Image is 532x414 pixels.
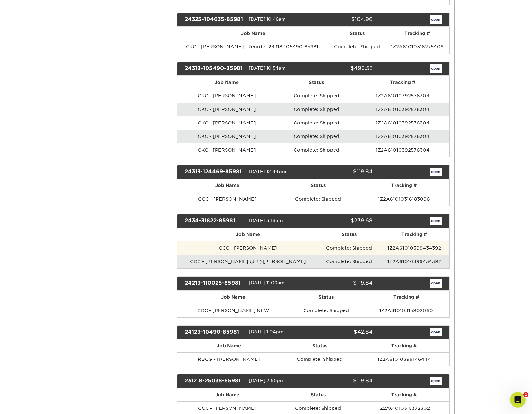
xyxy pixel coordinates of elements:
td: Complete: Shipped [276,130,356,143]
div: 24219-110025-85981 [180,279,249,288]
div: $104.96 [308,15,377,24]
textarea: Message… [5,198,123,209]
a: open [430,217,442,225]
th: Status [280,339,359,352]
a: open [430,328,442,337]
div: ​ [10,44,101,63]
td: CKC - [PERSON_NAME] [Reorder 24318-105490-85981] [177,40,329,54]
td: CKC - [PERSON_NAME] [177,130,276,143]
a: open [430,64,442,73]
div: 24313-124469-85981 [180,168,249,176]
th: Status [278,388,359,401]
td: CKC - [PERSON_NAME] [177,116,276,130]
td: Complete: Shipped [276,143,356,157]
th: Status [289,291,363,304]
td: 1Z2A61010399146444 [359,352,449,366]
div: 24129-10490-85981 [180,328,249,337]
th: Tracking # [356,76,449,89]
td: 1Z2A61010316183096 [359,192,449,206]
th: Status [276,76,356,89]
span: [DATE] 10:46am [249,16,286,22]
th: Job Name [177,291,289,304]
span: [DATE] 1:04pm [249,329,284,334]
span: [DATE] 10:54am [249,65,286,71]
span: [DATE] 11:00am [249,280,285,285]
span: [DATE] 2:50pm [249,378,285,383]
th: Status [329,27,385,40]
td: Complete: Shipped [280,352,359,366]
th: Job Name [177,339,280,352]
td: 1Z2A61010316275406 [385,40,449,54]
td: 1Z2A61010399434392 [379,241,449,255]
th: Tracking # [359,179,449,192]
button: Home [101,3,113,15]
td: 1Z2A61010392576304 [356,143,449,157]
td: 1Z2A61010392576304 [356,103,449,116]
th: Job Name [177,388,278,401]
span: [DATE] 3:18pm [249,218,283,223]
td: CCC - [PERSON_NAME] (J.P.) [PERSON_NAME] [177,255,319,268]
th: Job Name [177,27,329,40]
th: Tracking # [363,291,449,304]
button: Upload attachment [31,211,36,216]
a: open [430,168,442,176]
div: Support says… [5,37,124,320]
a: open [430,377,442,385]
iframe: Intercom live chat [510,392,526,408]
span: 1 [523,392,528,397]
td: Complete: Shipped [289,304,363,317]
th: Tracking # [359,339,449,352]
button: Send a message… [110,209,121,219]
td: 1Z2A61010392576304 [356,116,449,130]
th: Job Name [177,76,276,89]
div: $119.84 [308,279,377,288]
div: 2434-31822-85981 [180,217,249,225]
h1: Primoprint [49,3,77,8]
th: Job Name [177,228,319,241]
div: While your order history will remain accessible, artwork files from past orders will not carry ov... [10,156,101,194]
b: Past Order Files Will Not Transfer: [12,156,87,168]
iframe: Google Customer Reviews [2,394,55,412]
td: CCC - [PERSON_NAME] [177,241,319,255]
td: CKC - [PERSON_NAME] [177,103,276,116]
td: CKC - [PERSON_NAME] [177,89,276,103]
button: Emoji picker [10,211,15,216]
button: Gif picker [20,211,25,216]
td: CCC - [PERSON_NAME] [177,192,278,206]
th: Tracking # [359,388,449,401]
a: open [430,279,442,288]
th: Tracking # [385,27,449,40]
td: Complete: Shipped [319,241,379,255]
div: $119.84 [308,168,377,176]
div: $496.53 [308,64,377,73]
div: 24318-105490-85981 [180,64,249,73]
span: [DATE] 12:44pm [249,169,286,174]
div: $42.84 [308,328,377,337]
td: Complete: Shipped [276,116,356,130]
th: Status [278,179,359,192]
th: Tracking # [379,228,449,241]
th: Status [319,228,379,241]
td: RBCG - [PERSON_NAME] [177,352,280,366]
td: 1Z2A61010392576304 [356,130,449,143]
td: Complete: Shipped [276,103,356,116]
td: 1Z2A61010399434392 [379,255,449,268]
td: Complete: Shipped [329,40,385,54]
td: Complete: Shipped [278,192,359,206]
td: Complete: Shipped [319,255,379,268]
p: A few minutes [54,8,84,15]
td: 1Z2A61010392576304 [356,89,449,103]
td: 1Z2A61010315902060 [363,304,449,317]
div: Close [113,3,125,14]
td: Complete: Shipped [276,89,356,103]
div: $119.84 [308,377,377,385]
b: Notice - Account Changes Coming Soon [10,44,96,56]
a: open [430,15,442,24]
div: Notice - Account Changes Coming Soon​Past Order Files Will Not Transfer:While your order history ... [5,37,106,305]
div: $239.68 [308,217,377,225]
div: 231218-25038-85981 [180,377,249,385]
